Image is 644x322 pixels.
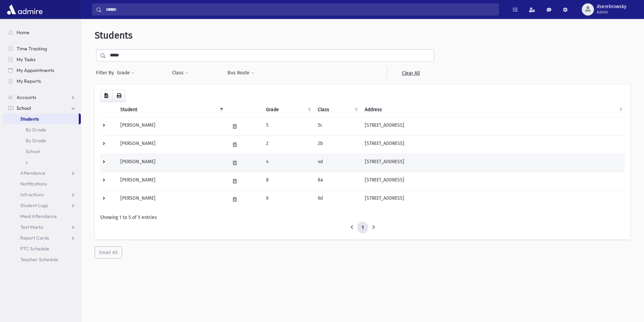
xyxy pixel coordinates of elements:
a: My Tasks [3,54,81,65]
span: Time Tracking [17,46,47,52]
a: My Reports [3,76,81,86]
input: Search [102,3,499,16]
td: 5c [314,117,361,135]
a: Accounts [3,92,81,103]
a: My Appointments [3,65,81,76]
a: Student Logs [3,200,81,211]
td: 2 [262,135,314,154]
td: [STREET_ADDRESS] [361,190,625,208]
a: Test Marks [3,222,81,232]
td: 2b [314,135,361,154]
span: Filter By [96,69,117,76]
span: Attendance [20,170,45,176]
span: dserebrowsky [597,4,626,9]
button: CSV [100,90,113,102]
span: School [17,105,31,111]
td: 4d [314,154,361,172]
a: Notifications [3,178,81,189]
span: Teacher Schedule [20,256,58,263]
td: 8a [314,172,361,190]
td: 4 [262,154,314,172]
button: Bus Route [227,67,255,79]
a: Attendance [3,168,81,178]
span: Students [95,30,133,41]
td: [STREET_ADDRESS] [361,154,625,172]
td: 8 [262,172,314,190]
td: [PERSON_NAME] [116,117,226,135]
span: My Appointments [17,67,54,73]
button: Grade [117,67,135,79]
span: Student Logs [20,202,48,208]
button: Print [112,90,126,102]
a: Clear All [387,67,434,79]
span: Admin [597,9,626,15]
a: 1 [357,222,368,234]
td: [PERSON_NAME] [116,135,226,154]
span: PTC Schedule [20,246,49,252]
th: Class: activate to sort column ascending [314,102,361,118]
div: Showing 1 to 5 of 5 entries [100,214,625,221]
span: Home [17,29,29,35]
a: By Grade [3,135,81,146]
td: [STREET_ADDRESS] [361,117,625,135]
a: Time Tracking [3,43,81,54]
td: [PERSON_NAME] [116,190,226,208]
span: My Tasks [17,56,35,63]
span: Report Cards [20,235,49,241]
span: Test Marks [20,224,43,230]
img: AdmirePro [5,3,44,16]
span: Meal Attendance [20,213,57,219]
td: [PERSON_NAME] [116,172,226,190]
td: 5 [262,117,314,135]
span: Students [20,116,39,122]
span: Notifications [20,181,47,187]
span: Accounts [17,94,36,100]
button: Class [172,67,189,79]
a: Meal Attendance [3,211,81,222]
a: By Grade [3,124,81,135]
td: [STREET_ADDRESS] [361,172,625,190]
a: Students [3,114,79,124]
th: Grade: activate to sort column ascending [262,102,314,118]
a: PTC Schedule [3,243,81,254]
a: Report Cards [3,232,81,243]
td: 6 [262,190,314,208]
a: School [3,103,81,114]
a: Home [3,27,81,38]
a: School [3,146,81,157]
td: [STREET_ADDRESS] [361,135,625,154]
td: [PERSON_NAME] [116,154,226,172]
span: Infractions [20,192,44,198]
a: Teacher Schedule [3,254,81,265]
th: Student: activate to sort column descending [116,102,226,118]
span: My Reports [17,78,41,84]
a: s [3,157,81,168]
td: 6d [314,190,361,208]
a: Infractions [3,189,81,200]
button: Email All [95,246,122,258]
th: Address: activate to sort column ascending [361,102,625,118]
